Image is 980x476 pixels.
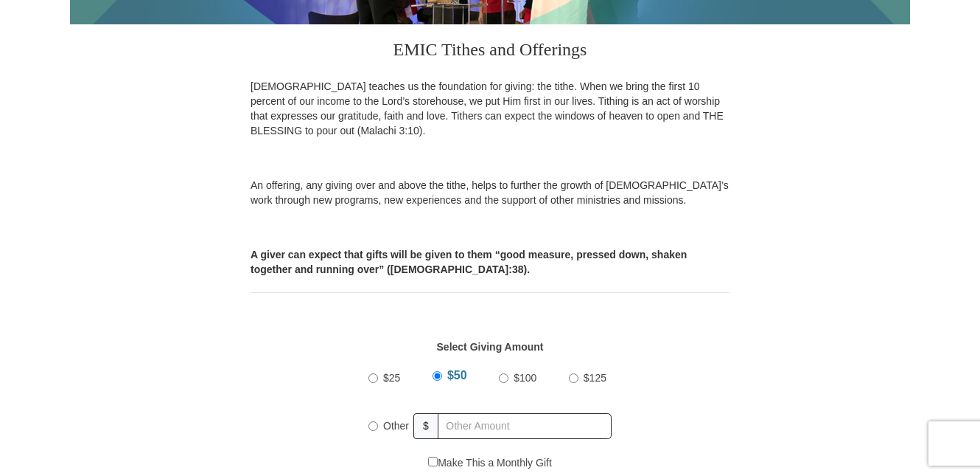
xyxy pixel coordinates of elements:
[447,369,467,382] span: $50
[413,413,438,439] span: $
[251,79,729,138] p: [DEMOGRAPHIC_DATA] teaches us the foundation for giving: the tithe. When we bring the first 10 pe...
[383,372,400,384] span: $25
[251,24,729,79] h3: EMIC Tithes and Offerings
[437,341,544,353] strong: Select Giving Amount
[251,249,687,275] b: A giver can expect that gifts will be given to them “good measure, pressed down, shaken together ...
[584,372,606,384] span: $125
[438,413,612,439] input: Other Amount
[251,178,729,207] p: An offering, any giving over and above the tithe, helps to further the growth of [DEMOGRAPHIC_DAT...
[514,372,536,384] span: $100
[428,455,552,470] label: Make This a Monthly Gift
[428,457,438,466] input: Make This a Monthly Gift
[383,420,409,432] span: Other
